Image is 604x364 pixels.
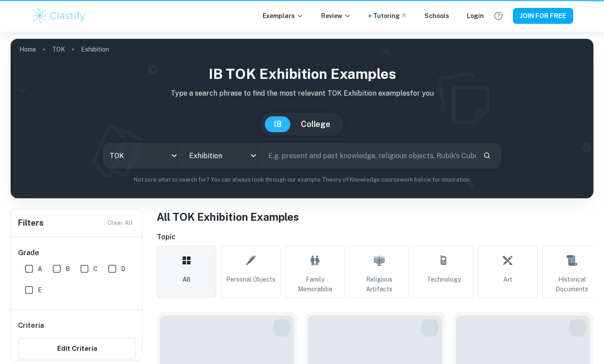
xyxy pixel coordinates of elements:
[18,248,136,258] h6: Grade
[373,11,407,21] a: Tutoring
[18,88,586,99] p: Type a search phrase to find the most relevant TOK Exhibition examples for you
[18,338,136,359] button: Edit Criteria
[480,148,494,163] button: Search
[491,8,506,23] button: Help and Feedback
[157,209,593,225] h1: All TOK Exhibition Examples
[18,63,586,85] h1: IB TOK Exhibition examples
[157,232,593,242] h6: Topic
[265,116,290,132] button: IB
[262,143,476,168] input: E.g. present and past knowledge, religious objects, Rubik's Cube...
[226,275,275,284] span: Personal Objects
[263,11,304,21] p: Exemplars
[183,143,262,168] div: Exhibition
[18,217,44,229] h6: Filters
[66,264,70,274] span: B
[353,275,405,294] span: Religious Artifacts
[546,275,598,294] span: Historical Documents
[467,11,484,21] a: Login
[513,8,573,24] button: JOIN FOR FREE
[81,45,109,54] p: Exhibition
[183,275,190,284] span: All
[427,275,461,284] span: Technology
[18,175,586,184] p: Not sure what to search for? You can always look through our example Theory of Knowledge coursewo...
[292,116,339,132] button: College
[503,275,512,284] span: Art
[38,285,42,295] span: E
[321,11,351,21] p: Review
[19,43,36,56] a: Home
[93,264,98,274] span: C
[289,275,341,294] span: Family Memorabilia
[425,11,449,21] a: Schools
[121,264,125,274] span: D
[11,39,593,198] img: profile cover
[103,143,183,168] div: TOK
[52,43,65,56] a: TOK
[31,7,87,25] img: Clastify logo
[18,320,44,331] h6: Criteria
[38,264,42,274] span: A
